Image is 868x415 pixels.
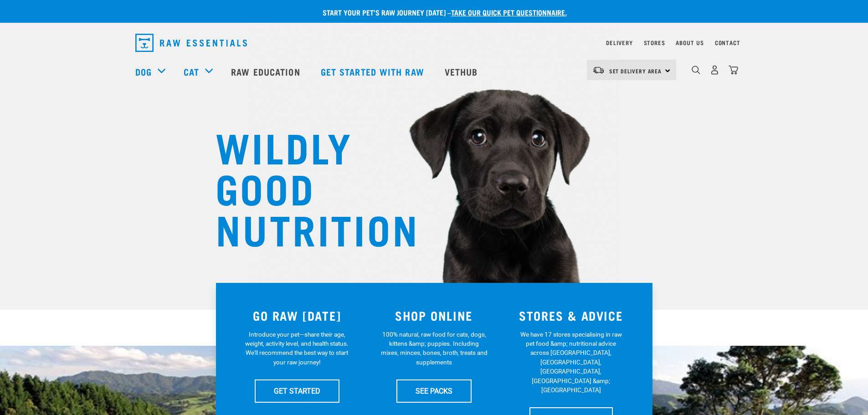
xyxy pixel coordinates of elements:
[184,65,199,78] a: Cat
[216,125,398,248] h1: WILDLY GOOD NUTRITION
[710,65,719,75] img: user.png
[396,379,472,402] a: SEE PACKS
[371,308,497,323] h3: SHOP ONLINE
[135,34,247,52] img: Raw Essentials Logo
[692,66,700,74] img: home-icon-1@2x.png
[436,53,489,90] a: Vethub
[606,41,632,44] a: Delivery
[518,330,625,395] p: We have 17 stores specialising in raw pet food &amp; nutritional advice across [GEOGRAPHIC_DATA],...
[380,330,488,367] p: 100% natural, raw food for cats, dogs, kittens &amp; puppies. Including mixes, minces, bones, bro...
[644,41,665,44] a: Stores
[451,10,567,14] a: take our quick pet questionnaire.
[676,41,704,44] a: About Us
[508,308,634,323] h3: STORES & ADVICE
[135,65,152,78] a: Dog
[312,53,436,90] a: Get started with Raw
[255,379,339,402] a: GET STARTED
[592,66,605,74] img: van-moving.png
[222,53,311,90] a: Raw Education
[128,30,740,56] nav: dropdown navigation
[715,41,740,44] a: Contact
[234,308,360,323] h3: GO RAW [DATE]
[729,65,738,75] img: home-icon@2x.png
[243,330,350,367] p: Introduce your pet—share their age, weight, activity level, and health status. We'll recommend th...
[609,69,662,72] span: Set Delivery Area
